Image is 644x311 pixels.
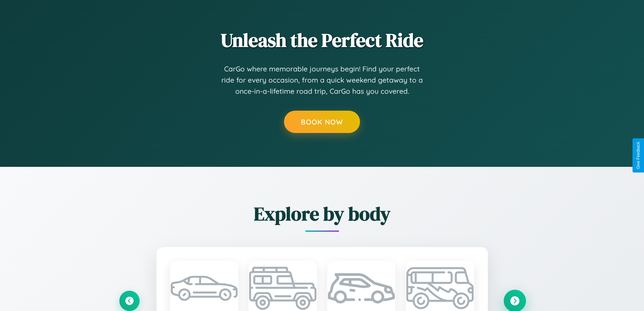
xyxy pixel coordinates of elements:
[284,111,360,133] button: Book Now
[119,27,525,53] h2: Unleash the Perfect Ride
[221,63,424,97] p: CarGo where memorable journeys begin! Find your perfect ride for every occasion, from a quick wee...
[636,142,641,169] div: Give Feedback
[119,201,525,227] h2: Explore by body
